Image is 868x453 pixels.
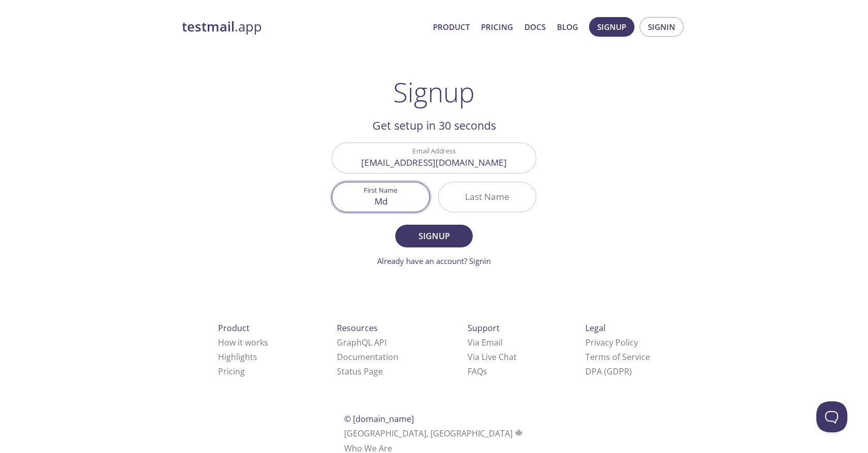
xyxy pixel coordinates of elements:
[218,337,268,348] a: How it works
[407,229,461,243] span: Signup
[218,322,250,334] span: Product
[337,366,383,377] a: Status Page
[557,20,578,34] a: Blog
[395,225,473,247] button: Signup
[585,351,650,363] a: Terms of Service
[182,18,235,36] strong: testmail
[337,351,398,363] a: Documentation
[585,366,632,377] a: DPA (GDPR)
[483,366,487,377] span: s
[468,322,500,334] span: Support
[640,17,684,37] button: Signin
[332,117,536,134] h2: Get setup in 30 seconds
[377,256,491,266] a: Already have an account? Signin
[344,413,414,425] span: © [DOMAIN_NAME]
[597,20,626,34] span: Signup
[816,401,847,432] iframe: Help Scout Beacon - Open
[524,20,546,34] a: Docs
[585,337,638,348] a: Privacy Policy
[648,20,675,34] span: Signin
[585,322,606,334] span: Legal
[468,366,487,377] a: FAQ
[218,351,257,363] a: Highlights
[393,76,475,107] h1: Signup
[182,18,425,36] a: testmail.app
[468,351,517,363] a: Via Live Chat
[589,17,634,37] button: Signup
[337,322,378,334] span: Resources
[468,337,503,348] a: Via Email
[481,20,513,34] a: Pricing
[218,366,245,377] a: Pricing
[337,337,386,348] a: GraphQL API
[344,428,524,439] span: [GEOGRAPHIC_DATA], [GEOGRAPHIC_DATA]
[433,20,470,34] a: Product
